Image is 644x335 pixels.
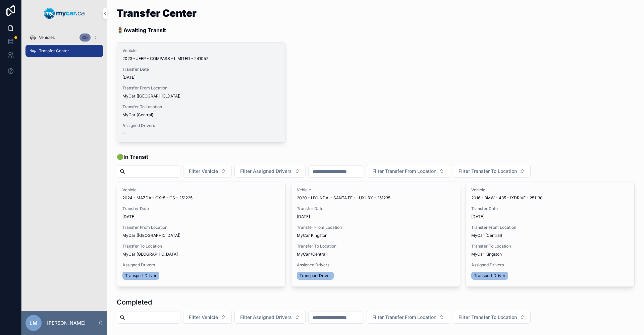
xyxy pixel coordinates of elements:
[189,168,218,175] span: Filter Vehicle
[240,314,292,321] span: Filter Assigned Drivers
[234,165,306,178] button: Select Button
[122,187,280,193] span: Vehicle
[471,195,543,201] span: 2016 - BMW - 435 - IXDRIVE - 251130
[466,182,635,287] a: Vehicle2016 - BMW - 435 - IXDRIVE - 251130Transfer Date[DATE]Transfer From LocationMyCar (Central...
[44,8,85,19] img: App logo
[297,195,390,201] span: 2020 - HYUNDAI - SANTA FE - LUXURY - 251235
[123,153,148,160] strong: In Transit
[122,85,280,91] span: Transfer From Location
[122,214,280,219] span: [DATE]
[189,314,218,321] span: Filter Vehicle
[297,214,454,219] span: [DATE]
[25,45,103,57] a: Transfer Center
[125,273,157,278] span: Transport Driver
[183,311,232,324] button: Select Button
[122,206,280,211] span: Transfer Date
[122,93,180,99] span: MyCar ([GEOGRAPHIC_DATA])
[240,168,292,175] span: Filter Assigned Drivers
[122,123,280,128] span: Assigned Drivers
[297,187,454,193] span: Vehicle
[122,252,178,257] span: MyCar [GEOGRAPHIC_DATA]
[30,319,38,327] span: LM
[297,233,327,238] span: MyCar Kingston
[117,26,197,34] p: 🚦
[122,56,208,61] span: 2023 - JEEP - COMPASS - LIMITED - 241057
[122,112,153,118] span: MyCar (Central)
[39,35,55,40] span: Vehicles
[122,75,280,80] span: [DATE]
[122,67,280,72] span: Transfer Date
[79,33,91,42] div: 325
[39,48,69,54] span: Transfer Center
[123,27,166,33] strong: Awaiting Transit
[122,131,126,136] span: --
[122,262,280,268] span: Assigned Drivers
[300,273,331,278] span: Transport Driver
[297,252,328,257] span: MyCar (Central)
[122,225,280,230] span: Transfer From Location
[297,262,454,268] span: Assigned Drivers
[367,165,450,178] button: Select Button
[122,233,180,238] span: MyCar ([GEOGRAPHIC_DATA])
[117,153,148,161] span: 🟢
[122,244,280,249] span: Transfer To Location
[471,262,629,268] span: Assigned Drivers
[117,8,197,18] h1: Transfer Center
[297,244,454,249] span: Transfer To Location
[471,214,629,219] span: [DATE]
[372,314,436,321] span: Filter Transfer From Location
[459,168,517,175] span: Filter Transfer To Location
[117,42,286,142] a: Vehicle2023 - JEEP - COMPASS - LIMITED - 241057Transfer Date[DATE]Transfer From LocationMyCar ([G...
[372,168,436,175] span: Filter Transfer From Location
[25,31,103,44] a: Vehicles325
[471,233,502,238] span: MyCar (Central)
[471,252,502,257] span: MyCar Kingston
[474,273,505,278] span: Transport Driver
[122,195,193,201] span: 2024 - MAZDA - CX-5 - GS - 251225
[297,225,454,230] span: Transfer From Location
[117,182,286,287] a: Vehicle2024 - MAZDA - CX-5 - GS - 251225Transfer Date[DATE]Transfer From LocationMyCar ([GEOGRAPH...
[122,104,280,110] span: Transfer To Location
[471,244,629,249] span: Transfer To Location
[471,187,629,193] span: Vehicle
[453,165,531,178] button: Select Button
[291,182,460,287] a: Vehicle2020 - HYUNDAI - SANTA FE - LUXURY - 251235Transfer Date[DATE]Transfer From LocationMyCar ...
[471,225,629,230] span: Transfer From Location
[297,206,454,211] span: Transfer Date
[367,311,450,324] button: Select Button
[47,320,86,326] p: [PERSON_NAME]
[459,314,517,321] span: Filter Transfer To Location
[453,311,531,324] button: Select Button
[234,311,306,324] button: Select Button
[122,48,280,53] span: Vehicle
[21,27,107,66] div: scrollable content
[183,165,232,178] button: Select Button
[471,206,629,211] span: Transfer Date
[117,297,152,307] h1: Completed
